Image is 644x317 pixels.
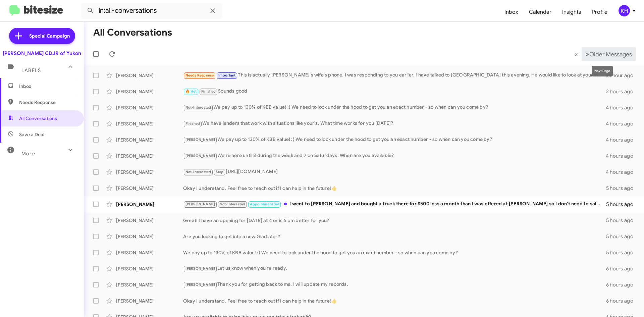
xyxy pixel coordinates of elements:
[116,249,183,256] div: [PERSON_NAME]
[19,115,57,122] span: All Conversations
[116,72,183,79] div: [PERSON_NAME]
[606,233,639,240] div: 5 hours ago
[21,67,41,73] span: Labels
[183,104,606,111] div: We pay up to 130% of KBB value! :) We need to look under the hood to get you an exact number - so...
[183,249,606,256] div: We pay up to 130% of KBB value! :) We need to look under the hood to get you an exact number - so...
[185,154,215,158] span: [PERSON_NAME]
[116,137,183,143] div: [PERSON_NAME]
[183,265,606,272] div: Let us know when you're ready.
[606,169,639,175] div: 4 hours ago
[183,185,606,192] div: Okay I understand. Feel free to reach out if I can help in the future!👍
[3,50,81,57] div: [PERSON_NAME] CDJR of Yukon
[185,202,215,206] span: [PERSON_NAME]
[116,265,183,272] div: [PERSON_NAME]
[586,50,589,58] span: »
[218,73,236,77] span: Important
[21,151,35,157] span: More
[587,2,613,22] a: Profile
[185,266,215,271] span: [PERSON_NAME]
[116,169,183,175] div: [PERSON_NAME]
[29,33,70,39] span: Special Campaign
[183,120,606,127] div: We have lenders that work with situations like your's. What time works for you [DATE]?
[216,170,224,174] span: Stop
[185,138,215,142] span: [PERSON_NAME]
[19,131,44,138] span: Save a Deal
[201,89,216,94] span: Finished
[185,121,200,126] span: Finished
[116,233,183,240] div: [PERSON_NAME]
[183,168,606,176] div: [URL][DOMAIN_NAME]
[220,202,246,206] span: Not-Interested
[183,71,606,79] div: This is actually [PERSON_NAME]'s wife's phone. I was responding to you earlier. I have talked to ...
[9,28,75,44] a: Special Campaign
[19,83,76,90] span: Inbox
[183,217,606,224] div: Great! I have an opening for [DATE] at 4 or is 6 pm better for you?
[606,88,639,95] div: 2 hours ago
[606,120,639,127] div: 4 hours ago
[499,2,524,22] a: Inbox
[19,99,76,106] span: Needs Response
[606,217,639,224] div: 5 hours ago
[589,51,632,58] span: Older Messages
[183,88,606,95] div: Sounds good
[606,249,639,256] div: 5 hours ago
[183,281,606,288] div: Thank you for getting back to me. I will update my records.
[116,217,183,224] div: [PERSON_NAME]
[606,137,639,143] div: 4 hours ago
[116,298,183,304] div: [PERSON_NAME]
[116,104,183,111] div: [PERSON_NAME]
[185,282,215,287] span: [PERSON_NAME]
[183,152,606,160] div: We're here until 8 during the week and 7 on Saturdays. When are you available?
[582,47,636,61] button: Next
[185,170,211,174] span: Not-Interested
[524,2,557,22] a: Calendar
[116,153,183,159] div: [PERSON_NAME]
[250,202,279,206] span: Appointment Set
[116,201,183,208] div: [PERSON_NAME]
[574,50,578,58] span: «
[619,5,630,16] div: KH
[606,201,639,208] div: 5 hours ago
[116,88,183,95] div: [PERSON_NAME]
[613,5,637,16] button: KH
[592,66,613,76] div: Next Page
[183,298,606,304] div: Okay I understand. Feel free to reach out if I can help in the future!👍
[183,200,606,208] div: I went to [PERSON_NAME] and bought a truck there for $500 less a month than I was offered at [PER...
[606,104,639,111] div: 4 hours ago
[185,89,197,94] span: 🔥 Hot
[606,72,639,79] div: an hour ago
[571,47,636,61] nav: Page navigation example
[81,3,222,19] input: Search
[557,2,587,22] a: Insights
[606,185,639,192] div: 5 hours ago
[606,298,639,304] div: 6 hours ago
[570,47,582,61] button: Previous
[606,281,639,288] div: 6 hours ago
[183,136,606,144] div: We pay up to 130% of KBB value! :) We need to look under the hood to get you an exact number - so...
[183,233,606,240] div: Are you looking to get into a new Gladiator?
[185,73,214,77] span: Needs Response
[116,281,183,288] div: [PERSON_NAME]
[185,105,211,110] span: Not-Interested
[606,265,639,272] div: 6 hours ago
[93,27,172,38] h1: All Conversations
[116,120,183,127] div: [PERSON_NAME]
[606,153,639,159] div: 4 hours ago
[116,185,183,192] div: [PERSON_NAME]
